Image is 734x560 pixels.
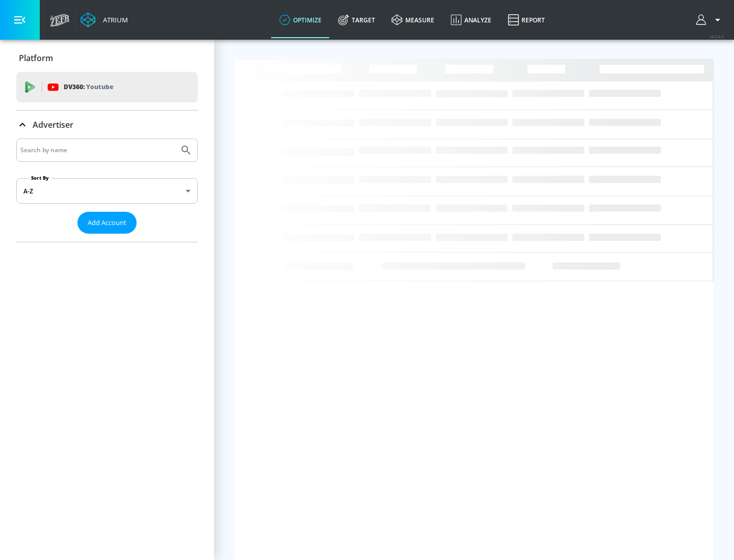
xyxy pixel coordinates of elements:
[20,144,175,157] input: Search by name
[330,2,383,38] a: Target
[500,2,553,38] a: Report
[81,12,128,27] a: Atrium
[16,72,198,102] div: DV360: Youtube
[16,44,198,72] div: Platform
[710,34,724,39] span: v 4.24.0
[383,2,442,38] a: measure
[29,175,51,181] label: Sort By
[33,119,73,130] p: Advertiser
[16,110,198,139] div: Advertiser
[19,52,53,64] p: Platform
[442,2,500,38] a: Analyze
[16,234,198,242] nav: list of Advertiser
[99,15,128,24] div: Atrium
[77,212,137,234] button: Add Account
[64,81,113,93] p: DV360:
[16,178,198,204] div: A-Z
[16,138,198,242] div: Advertiser
[271,2,330,38] a: optimize
[88,217,126,229] span: Add Account
[86,81,113,92] p: Youtube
